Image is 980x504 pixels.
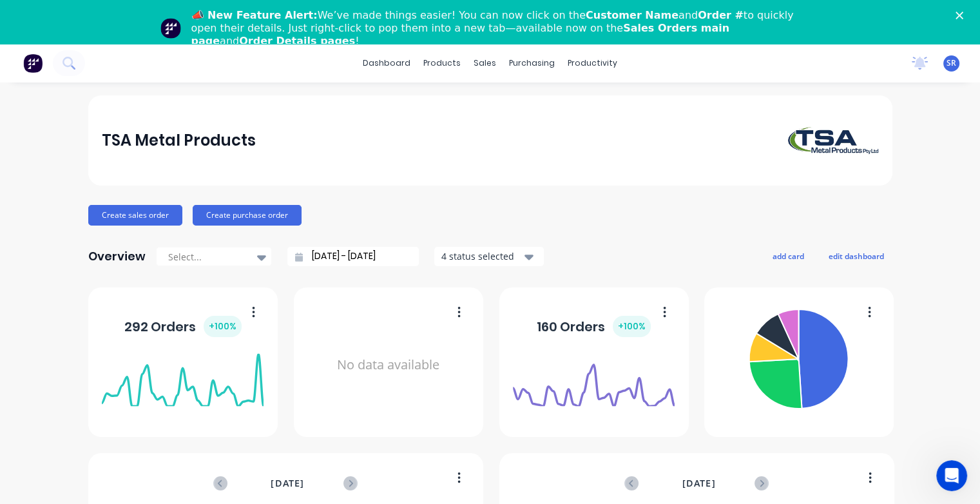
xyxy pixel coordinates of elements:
button: 4 status selected [434,247,544,266]
b: Order # [698,9,744,21]
b: 📣 New Feature Alert: [191,9,318,21]
div: sales [467,53,503,73]
b: Order Details pages [239,35,355,47]
div: Close [956,12,968,19]
div: + 100 % [613,316,651,337]
div: + 100 % [204,316,242,337]
button: Create purchase order [193,205,302,226]
a: dashboard [356,53,417,73]
span: [DATE] [271,476,304,490]
img: Factory [23,53,43,73]
div: 4 status selected [441,249,523,263]
div: TSA Metal Products [102,128,256,153]
button: add card [764,247,812,264]
div: We’ve made things easier! You can now click on the and to quickly open their details. Just right-... [191,9,800,48]
b: Customer Name [586,9,678,21]
div: 292 Orders [124,316,242,337]
span: SR [946,57,956,69]
span: [DATE] [682,476,715,490]
div: purchasing [503,53,561,73]
button: edit dashboard [820,247,892,264]
img: Profile image for Team [160,18,181,39]
div: products [417,53,467,73]
b: Sales Orders main page [191,22,729,47]
div: No data available [307,304,469,426]
button: Create sales order [88,205,182,226]
div: 160 Orders [537,316,651,337]
img: TSA Metal Products [788,127,878,154]
div: Overview [88,244,146,269]
div: productivity [561,53,624,73]
iframe: Intercom live chat [936,460,967,491]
